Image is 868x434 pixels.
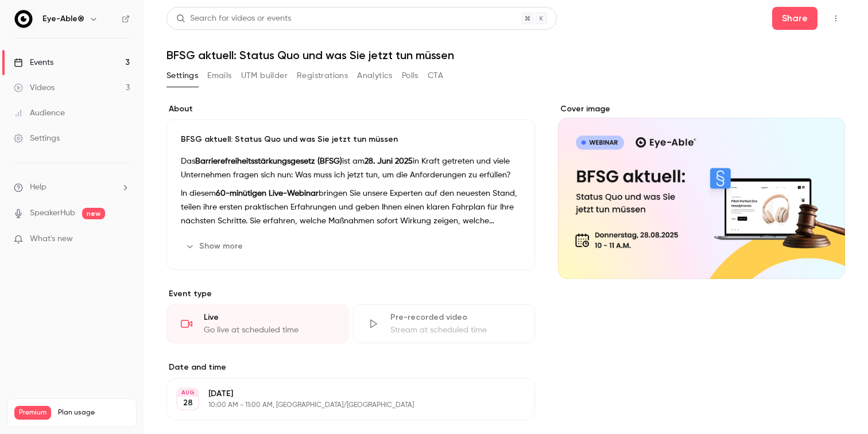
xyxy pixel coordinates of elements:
[357,67,393,85] button: Analytics
[181,237,250,255] button: Show more
[166,67,198,85] button: Settings
[204,312,334,323] div: Live
[14,57,53,68] div: Events
[166,103,535,115] label: About
[181,134,521,145] p: BFSG aktuell: Status Quo und was Sie jetzt tun müssen
[14,133,60,144] div: Settings
[116,234,130,245] iframe: Noticeable Trigger
[30,207,75,219] a: SpeakerHub
[14,406,51,420] span: Premium
[166,48,845,62] h1: BFSG aktuell: Status Quo und was Sie jetzt tun müssen
[181,154,521,182] p: Das ist am in Kraft getreten und viele Unternehmen fragen sich nun: Was muss ich jetzt tun, um di...
[166,304,348,343] div: LiveGo live at scheduled time
[177,389,198,397] div: AUG
[241,67,288,85] button: UTM builder
[353,304,535,343] div: Pre-recorded videoStream at scheduled time
[166,362,535,373] label: Date and time
[30,181,46,193] span: Help
[208,388,474,400] p: [DATE]
[14,107,65,119] div: Audience
[208,401,474,410] p: 10:00 AM - 11:00 AM, [GEOGRAPHIC_DATA]/[GEOGRAPHIC_DATA]
[183,397,193,409] p: 28
[30,233,73,245] span: What's new
[166,288,535,300] p: Event type
[216,189,319,197] strong: 60-minütigen Live-Webinar
[558,103,845,279] section: Cover image
[42,13,84,25] h6: Eye-Able®
[14,181,130,193] li: help-dropdown-opener
[390,312,521,323] div: Pre-recorded video
[558,103,845,115] label: Cover image
[402,67,418,85] button: Polls
[195,157,342,165] strong: Barrierefreiheitsstärkungsgesetz (BFSG)
[390,324,521,336] div: Stream at scheduled time
[428,67,443,85] button: CTA
[58,408,129,417] span: Plan usage
[14,10,33,28] img: Eye-Able®
[82,208,105,219] span: new
[181,187,521,228] p: In diesem bringen Sie unsere Experten auf den neuesten Stand, teilen ihre ersten praktischen Erfa...
[772,7,817,30] button: Share
[204,324,334,336] div: Go live at scheduled time
[14,82,55,94] div: Videos
[207,67,231,85] button: Emails
[176,13,291,25] div: Search for videos or events
[297,67,348,85] button: Registrations
[365,157,413,165] strong: 28. Juni 2025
